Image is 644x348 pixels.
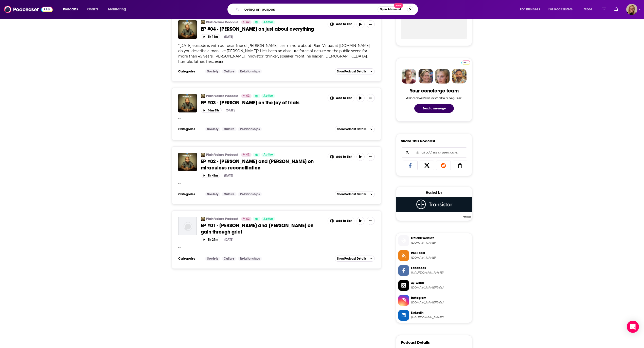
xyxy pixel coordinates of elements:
a: EP #03 - [PERSON_NAME] on the joy of trials [201,100,324,106]
span: New [394,3,403,8]
span: Show Podcast Details [337,127,366,131]
a: Plain Values Podcast [201,153,205,157]
button: 1h 41m [201,173,220,178]
a: Share on Facebook [403,161,418,170]
img: Barbara Profile [418,69,433,84]
span: Open Advanced [380,8,401,11]
a: 42 [241,217,252,221]
span: " [178,43,370,64]
a: Plain Values Podcast [201,94,205,98]
a: Society [205,192,220,196]
a: Transistor [396,197,472,218]
a: Plain Values Podcast [206,20,238,24]
div: [DATE] [224,238,233,241]
a: Active [261,153,275,157]
img: EP #01 - Shawn and Beth Dougherty on gain through grief [178,217,197,235]
button: Show More Button [328,217,354,225]
a: Instagram[DOMAIN_NAME][URL] [398,295,470,306]
div: Search followers [401,147,467,158]
span: Active [263,217,273,222]
a: Copy Link [453,161,468,170]
a: Society [205,127,220,131]
a: Culture [222,127,237,131]
h3: Categories [178,257,201,261]
a: EP #04 - [PERSON_NAME] on just about everything [201,26,324,32]
span: plainvalues.com [411,241,470,245]
span: Active [263,93,273,99]
h3: Podcast Details [401,340,430,345]
img: EP #04 - Joel Salatin on just about everything [178,20,197,39]
div: [DATE] [224,174,233,177]
span: " " [178,246,181,251]
span: Instagram [411,296,470,300]
h3: Categories [178,192,201,196]
span: 42 [246,20,249,25]
img: EP #02 - Dale Cramer and John Schmid on miraculous reconciliation [178,153,197,171]
span: Charts [87,6,98,13]
span: Podcasts [63,6,78,13]
img: Plain Values Podcast [201,20,205,24]
button: Show More Button [328,20,354,28]
button: 1h 27m [201,237,220,242]
button: Show More Button [367,20,375,28]
span: RSS Feed [411,251,470,255]
span: Facebook [411,266,470,270]
a: EP #03 - Tristan Griffin on the joy of trials [178,94,197,112]
span: Affiliate [462,215,472,218]
button: 46m 55s [201,108,222,113]
input: Email address or username... [405,148,463,157]
span: 42 [246,217,249,222]
a: Society [205,257,220,261]
span: " " [178,182,181,187]
button: Open AdvancedNew [378,6,403,12]
button: open menu [104,5,133,13]
span: For Podcasters [548,6,573,13]
a: Linkedin[URL][DOMAIN_NAME] [398,310,470,321]
a: Active [261,20,275,24]
span: Active [263,20,273,25]
a: 42 [241,94,252,98]
button: Show profile menu [626,4,637,15]
span: Linkedin [411,311,470,315]
input: Search podcasts, credits, & more... [241,5,378,13]
a: Plain Values Podcast [206,94,238,98]
button: more [215,60,223,64]
a: Society [205,69,220,73]
a: Active [261,217,275,221]
span: X/Twitter [411,281,470,285]
a: Share on X/Twitter [420,161,434,170]
a: Share on Reddit [436,161,451,170]
a: RSS Feed[DOMAIN_NAME] [398,250,470,261]
a: Relationships [238,69,262,73]
img: User Profile [626,4,637,15]
button: ShowPodcast Details [335,191,375,197]
span: https://www.linkedin.com/company/plain-values [411,316,470,319]
span: Logged in as avansolkema [626,4,637,15]
img: Plain Values Podcast [201,217,205,221]
a: Culture [222,69,237,73]
button: open menu [59,5,84,13]
div: Search podcasts, credits, & more... [232,4,423,15]
span: twitter.com/plain_values [411,286,470,289]
a: X/Twitter[DOMAIN_NAME][URL] [398,280,470,291]
span: 42 [246,152,249,157]
h3: Share This Podcast [401,139,435,143]
span: Add to List [336,96,352,100]
img: Podchaser - Follow, Share and Rate Podcasts [4,5,53,14]
button: open menu [516,5,546,13]
span: Add to List [336,155,352,159]
button: Show More Button [367,153,375,161]
button: Show More Button [328,153,354,161]
span: 42 [246,93,249,99]
span: Active [263,152,273,157]
div: Your concierge team [410,88,459,94]
a: Culture [222,257,237,261]
a: Plain Values Podcast [206,217,238,221]
button: ShowPodcast Details [335,256,375,262]
div: [DATE] [224,35,233,38]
